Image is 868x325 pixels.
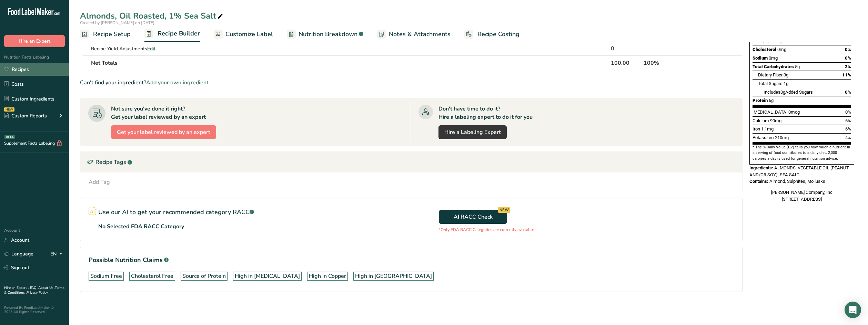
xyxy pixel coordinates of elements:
[749,179,768,184] span: Contains:
[769,55,778,61] span: 0mg
[464,27,519,42] a: Recipe Costing
[753,145,851,161] section: * The % Daily Value (DV) tells you how much a nutrient in a serving of food contributes to a dail...
[764,90,813,95] span: Includes Added Sugars
[80,27,131,42] a: Recipe Setup
[4,112,47,119] div: Custom Reports
[758,72,783,77] span: Dietary Fiber
[753,126,760,132] span: Iron
[845,47,851,52] span: 0%
[609,55,642,70] th: 100.00
[80,20,154,25] span: Created by [PERSON_NAME] on [DATE]
[287,27,363,42] a: Nutrition Breakdown
[225,30,273,39] span: Customize Label
[27,290,48,295] a: Privacy Policy
[98,222,184,231] p: No Selected FDA RACC Category
[753,47,776,52] span: Cholesterol
[158,29,200,38] span: Recipe Builder
[144,26,200,42] a: Recipe Builder
[80,10,224,22] div: Almonds, Oil Roasted, 1% Sea Salt
[845,64,851,69] span: 2%
[780,90,785,95] span: 0g
[845,118,851,123] span: 6%
[439,227,534,233] p: *Only FDA RACC Categories are currently available
[235,272,300,280] div: High in [MEDICAL_DATA]
[761,126,774,132] span: 1.1mg
[769,98,774,103] span: 6g
[50,250,65,258] div: EN
[80,152,742,172] div: Recipe Tags
[477,30,519,39] span: Recipe Costing
[784,81,788,86] span: 1g
[439,210,507,224] button: AI RACC Check NEW
[182,272,226,280] div: Source of Protein
[795,64,800,69] span: 5g
[498,207,510,213] div: NEW
[788,109,800,115] span: 0mcg
[146,78,209,87] span: Add your own ingredient
[845,90,851,95] span: 0%
[89,255,734,265] h1: Possible Nutrition Claims
[90,55,609,70] th: Net Totals
[753,135,774,140] span: Potassium
[147,45,155,52] span: Edit
[4,285,64,295] a: Terms & Conditions .
[454,213,493,221] span: AI RACC Check
[355,272,432,280] div: High in [GEOGRAPHIC_DATA]
[117,128,210,136] span: Get your label reviewed by an expert
[93,30,131,39] span: Recipe Setup
[770,118,781,123] span: 90mg
[80,78,743,87] div: Can't find your ingredient?
[4,306,65,314] div: Powered By FoodLabelMaker © 2025 All Rights Reserved
[845,126,851,132] span: 6%
[377,27,451,42] a: Notes & Attachments
[98,208,254,217] p: Use our AI to get your recommended category RACC
[4,285,29,290] a: Hire an Expert .
[842,72,851,77] span: 11%
[749,189,854,202] div: [PERSON_NAME] Company, Inc [STREET_ADDRESS]
[753,109,787,115] span: [MEDICAL_DATA]
[777,47,786,52] span: 0mg
[769,179,825,184] span: Almond, Sulphites, Mollusks
[845,135,851,140] span: 4%
[749,165,849,177] span: ALMONDS, VEGETABLE OIL (PEANUT AND/OR SOY), SEA SALT.
[753,98,768,103] span: Protein
[30,285,38,290] a: FAQ .
[611,44,641,53] div: 0
[749,165,773,170] span: Ingredients:
[753,118,769,123] span: Calcium
[753,55,768,61] span: Sodium
[4,107,14,112] div: NEW
[4,248,33,260] a: Language
[89,178,110,186] div: Add Tag
[309,272,346,280] div: High in Copper
[845,55,851,61] span: 0%
[753,64,794,69] span: Total Carbohydrates
[214,27,273,42] a: Customize Label
[784,72,788,77] span: 3g
[38,285,55,290] a: About Us .
[845,109,851,115] span: 0%
[111,105,206,121] div: Not sure you've done it right? Get your label reviewed by an expert
[4,35,65,47] button: Hire an Expert
[845,302,861,318] div: Open Intercom Messenger
[775,135,789,140] span: 210mg
[438,125,507,139] a: Hire a Labeling Expert
[131,272,173,280] div: Cholesterol Free
[91,45,284,52] div: Recipe Yield Adjustments
[758,81,783,86] span: Total Sugars
[4,135,15,139] div: BETA
[111,125,216,139] button: Get your label reviewed by an expert
[389,30,451,39] span: Notes & Attachments
[299,30,357,39] span: Nutrition Breakdown
[90,272,122,280] div: Sodium Free
[642,55,707,70] th: 100%
[438,105,533,121] div: Don't have time to do it? Hire a labeling expert to do it for you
